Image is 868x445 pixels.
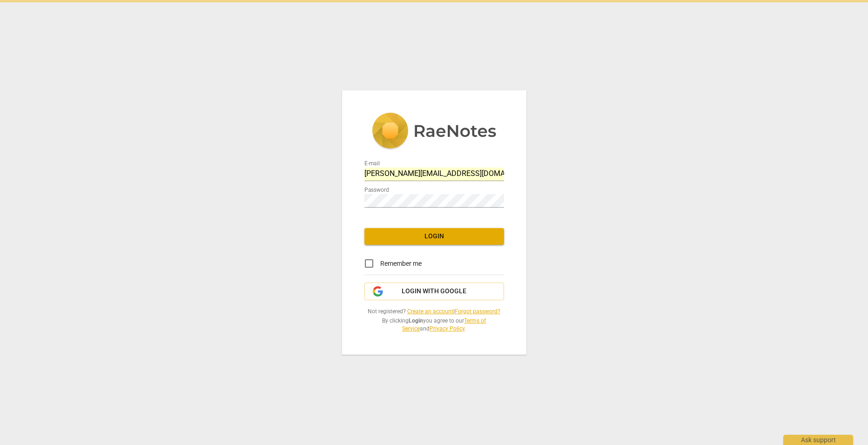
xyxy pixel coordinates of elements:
[402,287,466,296] span: Login with Google
[407,308,453,315] a: Create an account
[372,113,497,151] img: 5ac2273c67554f335776073100b6d88f.svg
[364,317,504,332] span: By clicking you agree to our and .
[430,325,464,332] a: Privacy Policy
[364,228,504,245] button: Login
[364,188,389,193] label: Password
[364,308,504,316] span: Not registered? |
[372,232,497,241] span: Login
[364,283,504,300] button: Login with Google
[783,435,853,445] div: Ask support
[402,317,486,332] a: Terms of Service
[364,161,380,167] label: E-mail
[455,308,500,315] a: Forgot password?
[409,317,423,324] b: Login
[380,259,422,269] span: Remember me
